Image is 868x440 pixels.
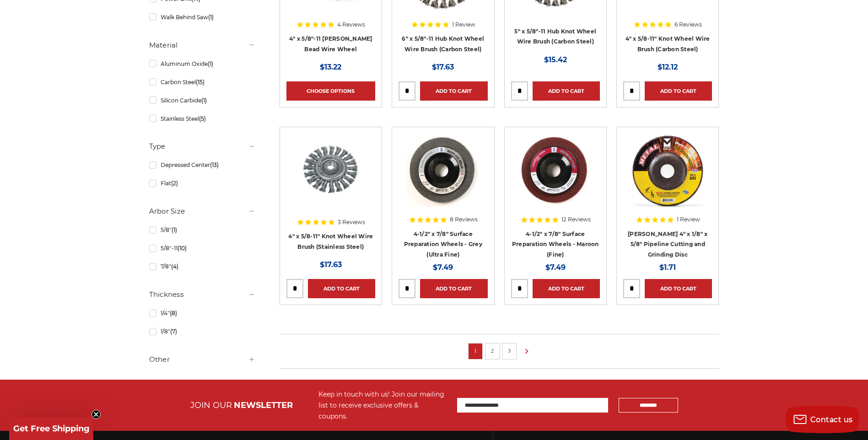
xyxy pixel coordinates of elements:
a: 4" x 5/8"-11 [PERSON_NAME] Bead Wire Wheel [289,35,372,53]
a: 4-1/2" x 7/8" Surface Preparation Wheels - Grey (Ultra Fine) [404,231,482,258]
a: Add to Cart [533,81,600,101]
span: (2) [171,180,178,187]
a: Add to Cart [308,279,375,298]
a: Add to Cart [645,279,712,298]
a: Carbon Steel [149,74,255,90]
a: Add to Cart [645,81,712,101]
a: 1 [471,346,480,356]
a: 4-1/2" x 7/8" Surface Preparation Wheels - Maroon (Fine) [512,231,599,258]
span: (1) [201,97,207,104]
div: Get Free ShippingClose teaser [9,417,93,440]
a: Add to Cart [420,279,487,298]
span: NEWSLETTER [234,400,293,410]
span: 4 Reviews [337,22,365,27]
span: (8) [170,310,177,317]
a: Walk Behind Saw [149,9,255,25]
a: [PERSON_NAME] 4" x 1/8" x 5/8" Pipeline Cutting and Grinding Disc [628,231,707,258]
a: 5/8"-11 [149,240,255,256]
a: Choose Options [286,81,375,101]
button: Close teaser [92,410,101,419]
span: $17.63 [320,260,342,269]
a: Silicon Carbide [149,92,255,108]
button: Contact us [786,406,859,433]
span: (1) [208,60,213,67]
a: 4" x 5/8"-11 Stainless Steel Knot Wheel Wire Brush [286,134,375,222]
img: Mercer 4" x 1/8" x 5/8 Cutting and Light Grinding Wheel [631,134,704,207]
a: 2 [488,346,497,356]
a: Add to Cart [533,279,600,298]
a: 5/8" [149,222,255,238]
span: $13.22 [320,63,341,71]
span: $17.63 [432,63,454,71]
a: 5" x 5/8"-11 Hub Knot Wheel Wire Brush (Carbon Steel) [514,28,596,45]
a: 1/4" [149,305,255,321]
span: $12.12 [658,63,678,71]
a: Aluminum Oxide [149,56,255,72]
a: 4" x 5/8-11" Knot Wheel Wire Brush (Stainless Steel) [288,233,373,250]
span: (1) [172,226,177,233]
a: 1/8" [149,323,255,339]
span: $7.49 [433,263,453,272]
span: Get Free Shipping [13,424,90,434]
h5: Type [149,141,255,152]
span: 3 Reviews [338,220,365,225]
img: Maroon Surface Prep Disc [519,134,592,207]
span: (15) [196,79,205,86]
h5: Arbor Size [149,206,255,217]
h5: Thickness [149,289,255,300]
a: 4" x 5/8-11" Knot Wheel Wire Brush (Carbon Steel) [625,35,710,53]
span: 6 Reviews [674,22,702,27]
a: Maroon Surface Prep Disc [511,134,600,222]
span: (13) [210,161,219,168]
h5: Material [149,40,255,51]
span: (4) [171,263,178,270]
span: (1) [208,14,214,21]
img: 4" x 5/8"-11 Stainless Steel Knot Wheel Wire Brush [294,134,367,207]
span: Contact us [810,415,853,424]
a: Flat [149,175,255,191]
span: (5) [199,115,206,122]
h5: Other [149,354,255,365]
span: $15.42 [544,55,567,64]
img: Gray Surface Prep Disc [406,134,480,207]
span: (10) [178,245,187,252]
a: Gray Surface Prep Disc [399,134,487,222]
a: Stainless Steel [149,111,255,127]
a: Depressed Center [149,157,255,173]
a: 3 [505,346,514,356]
a: Add to Cart [420,81,487,101]
a: 7/8" [149,258,255,274]
a: Mercer 4" x 1/8" x 5/8 Cutting and Light Grinding Wheel [623,134,712,222]
span: 1 Review [452,22,475,27]
span: $1.71 [659,263,676,272]
span: (7) [170,328,177,335]
a: 6" x 5/8"-11 Hub Knot Wheel Wire Brush (Carbon Steel) [402,35,484,53]
div: Keep in touch with us! Join our mailing list to receive exclusive offers & coupons. [318,389,448,422]
span: JOIN OUR [190,400,232,410]
span: $7.49 [545,263,566,272]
